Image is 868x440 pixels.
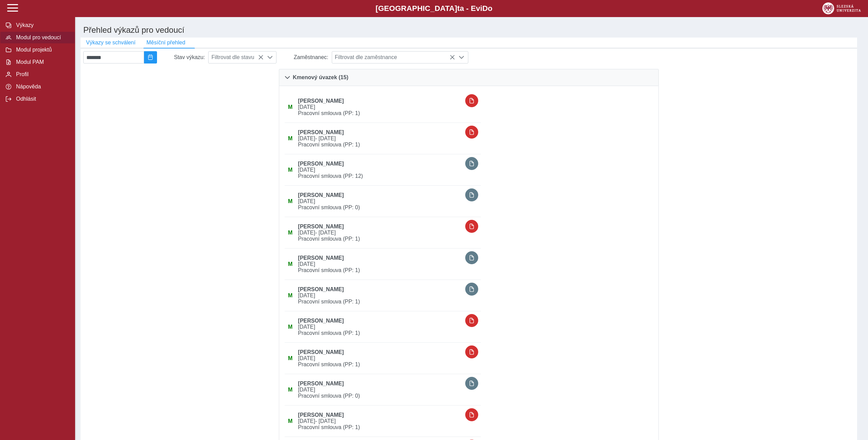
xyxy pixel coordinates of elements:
img: logo_web_su.png [822,2,861,14]
b: [PERSON_NAME] [298,286,344,292]
span: Výkazy se schválení [86,40,136,46]
span: [DATE] [295,230,463,236]
b: [PERSON_NAME] [298,224,344,229]
span: [DATE] [295,167,463,173]
span: Profil [14,71,69,77]
span: [DATE] [295,418,463,424]
span: Kmenový úvazek (15) [293,75,348,80]
span: Údaje souhlasí s údaji v Magionu [288,261,293,267]
span: t [457,4,459,13]
span: Výkazy [14,22,69,28]
span: [DATE] [295,261,463,267]
b: [PERSON_NAME] [298,318,344,324]
b: [PERSON_NAME] [298,129,344,135]
span: Filtrovat dle zaměstnance [332,52,455,63]
span: Nápověda [14,84,69,90]
b: [PERSON_NAME] [298,98,344,104]
span: Pracovní smlouva (PP: 1) [295,361,463,368]
span: [DATE] [295,104,463,110]
span: Údaje souhlasí s údaji v Magionu [288,355,293,361]
span: - [DATE] [315,418,336,424]
button: Měsíční přehled [141,38,191,48]
b: [PERSON_NAME] [298,412,344,418]
span: Pracovní smlouva (PP: 1) [295,330,463,336]
span: [DATE] [295,198,463,204]
span: Odhlásit [14,96,69,102]
span: Měsíční přehled [146,40,185,46]
span: [DATE] [295,355,463,361]
span: Filtrovat dle stavu [209,52,263,63]
span: Pracovní smlouva (PP: 1) [295,110,463,116]
button: 2025/08 [144,51,157,63]
span: Pracovní smlouva (PP: 0) [295,393,463,399]
span: Údaje souhlasí s údaji v Magionu [288,136,293,141]
span: Údaje souhlasí s údaji v Magionu [288,293,293,298]
b: [PERSON_NAME] [298,255,344,261]
span: Pracovní smlouva (PP: 1) [295,267,463,273]
span: D [482,4,488,13]
b: [PERSON_NAME] [298,349,344,355]
span: Pracovní smlouva (PP: 0) [295,204,463,211]
span: Modul projektů [14,47,69,53]
b: [PERSON_NAME] [298,192,344,198]
span: Modul pro vedoucí [14,34,69,41]
span: Pracovní smlouva (PP: 1) [295,299,463,305]
span: Údaje souhlasí s údaji v Magionu [288,198,293,204]
span: - [DATE] [315,136,336,141]
b: [PERSON_NAME] [298,381,344,386]
span: Údaje souhlasí s údaji v Magionu [288,418,293,424]
b: [GEOGRAPHIC_DATA] a - Evi [20,4,848,13]
span: Údaje souhlasí s údaji v Magionu [288,324,293,330]
span: o [488,4,493,13]
span: Pracovní smlouva (PP: 12) [295,173,463,179]
span: Modul PAM [14,59,69,65]
span: [DATE] [295,324,463,330]
span: Pracovní smlouva (PP: 1) [295,236,463,242]
span: - [DATE] [315,230,336,236]
b: [PERSON_NAME] [298,161,344,167]
button: Výkazy se schválení [81,38,141,48]
div: Stav výkazu: [157,51,209,63]
span: Údaje souhlasí s údaji v Magionu [288,230,293,236]
span: Údaje souhlasí s údaji v Magionu [288,104,293,110]
span: Pracovní smlouva (PP: 1) [295,142,463,148]
span: [DATE] [295,387,463,393]
span: Údaje souhlasí s údaji v Magionu [288,387,293,393]
span: Údaje souhlasí s údaji v Magionu [288,167,293,173]
div: Zaměstnanec: [276,51,331,63]
span: [DATE] [295,136,463,142]
span: [DATE] [295,293,463,299]
span: Pracovní smlouva (PP: 1) [295,424,463,430]
h1: Přehled výkazů pro vedoucí [81,23,863,38]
